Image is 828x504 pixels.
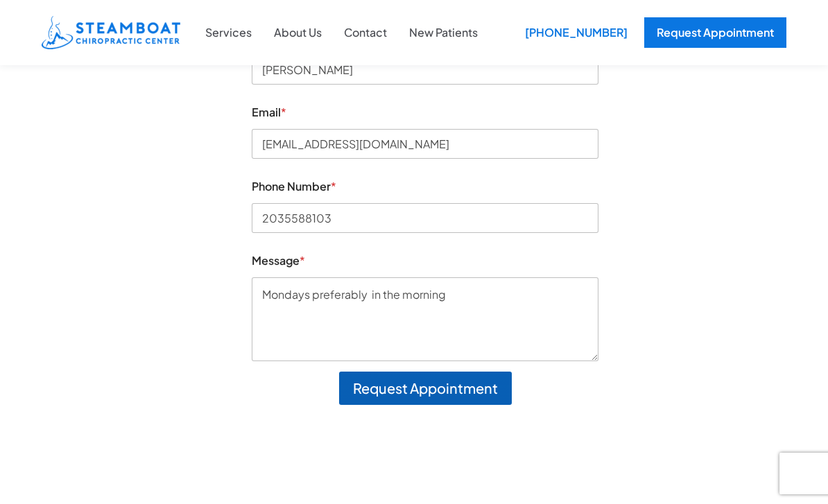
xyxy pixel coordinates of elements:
[252,254,598,267] label: Message
[252,105,598,119] label: Email
[515,17,637,48] div: [PHONE_NUMBER]
[194,24,263,42] a: Services
[42,16,180,49] img: Steamboat Chiropractic Center
[644,17,786,48] a: Request Appointment
[263,24,333,42] a: About Us
[398,24,489,42] a: New Patients
[252,180,598,193] label: Phone Number
[339,372,512,405] button: Request Appointment
[515,17,630,48] a: [PHONE_NUMBER]
[333,24,398,42] a: Contact
[194,16,489,49] nav: Site Navigation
